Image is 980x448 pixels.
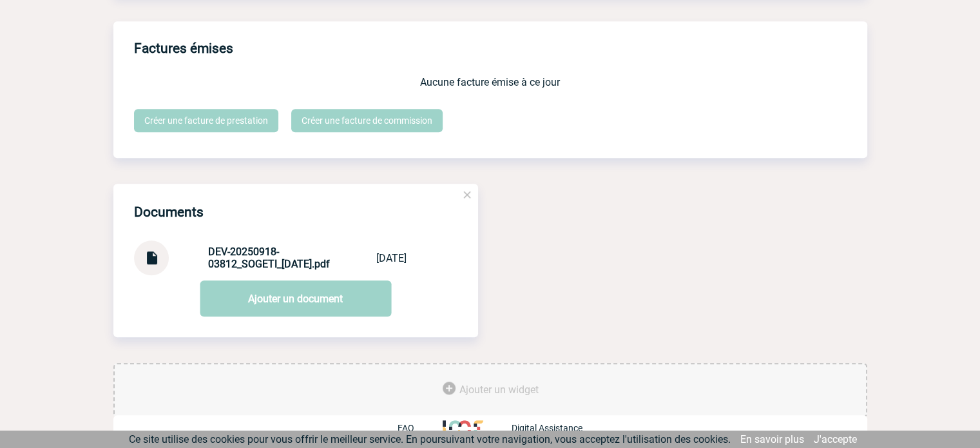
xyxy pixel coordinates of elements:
[512,423,582,433] p: Digital Assistance
[208,246,330,270] strong: DEV-20250918-03812_SOGETI_[DATE].pdf
[291,109,443,132] a: Créer une facture de commission
[814,433,857,445] a: J'accepte
[398,423,414,433] p: FAQ
[398,422,443,434] a: FAQ
[376,252,407,264] div: [DATE]
[129,433,731,445] span: Ce site utilise des cookies pour vous offrir le meilleur service. En poursuivant votre navigation...
[134,204,204,220] h4: Documents
[740,433,804,445] a: En savoir plus
[461,189,473,200] img: close.png
[443,420,483,436] img: http://www.idealmeetingsevents.fr/
[459,384,539,396] span: Ajouter un widget
[113,363,867,417] div: Ajouter des outils d'aide à la gestion de votre événement
[134,76,847,88] p: Aucune facture émise à ce jour
[200,280,391,317] a: Ajouter un document
[134,109,278,132] a: Créer une facture de prestation
[134,32,867,66] h3: Factures émises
